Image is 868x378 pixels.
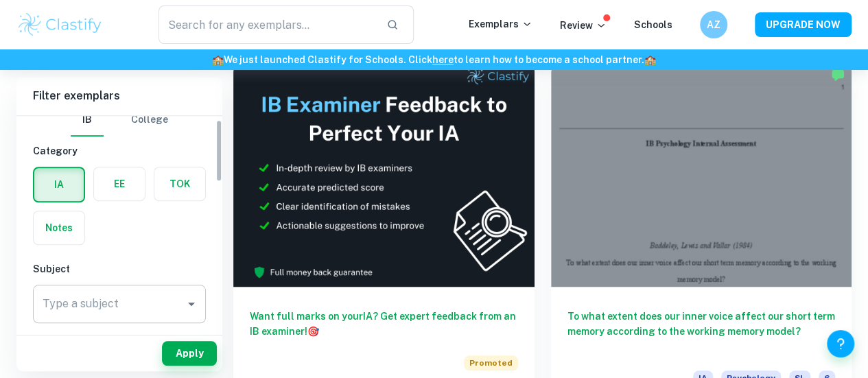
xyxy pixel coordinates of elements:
[16,77,222,115] h6: Filter exemplars
[567,309,836,354] h6: To what extent does our inner voice affect our short term memory according to the working memory ...
[154,167,205,200] button: TOK
[33,143,206,158] h6: Category
[755,12,852,37] button: UPGRADE NOW
[131,104,168,137] button: College
[16,11,104,38] img: Clastify logo
[33,261,206,276] h6: Subject
[71,104,104,137] button: IB
[706,17,722,32] h6: AZ
[162,341,217,366] button: Apply
[250,309,518,339] h6: Want full marks on your IA ? Get expert feedback from an IB examiner!
[159,5,375,44] input: Search for any exemplars...
[233,61,535,287] img: Thumbnail
[560,18,607,33] p: Review
[182,294,201,314] button: Open
[34,168,84,201] button: IA
[307,326,319,337] span: 🎯
[634,19,672,30] a: Schools
[831,68,845,82] img: Marked
[94,167,145,200] button: EE
[71,104,168,137] div: Filter type choice
[827,330,854,357] button: Help and Feedback
[644,54,656,65] span: 🏫
[34,211,84,244] button: Notes
[469,16,532,32] p: Exemplars
[464,355,518,370] span: Promoted
[3,52,865,67] h6: We just launched Clastify for Schools. Click to learn how to become a school partner.
[700,11,727,38] button: AZ
[212,54,224,65] span: 🏫
[432,54,454,65] a: here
